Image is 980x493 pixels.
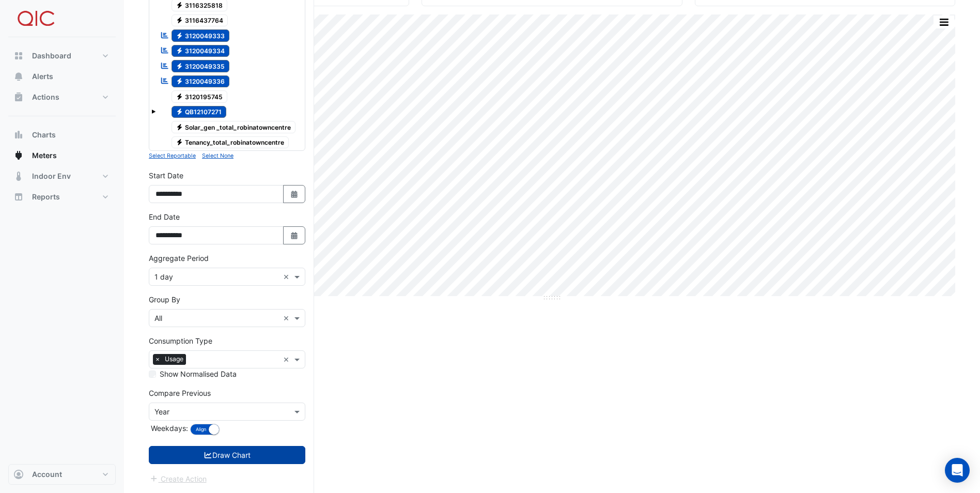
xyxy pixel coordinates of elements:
[283,271,292,282] span: Clear
[13,92,24,102] app-icon: Actions
[172,121,296,133] span: Solar_gen _total_robinatowncentre
[283,354,292,365] span: Clear
[8,87,116,107] button: Actions
[160,76,169,85] fa-icon: Reportable
[149,152,196,159] small: Select Reportable
[202,152,234,159] small: Select None
[290,190,299,198] fa-icon: Select Date
[176,47,183,55] fa-icon: Electricity
[149,446,305,464] button: Draw Chart
[172,106,227,118] span: QB12107271
[172,60,230,72] span: 3120049335
[32,130,56,140] span: Charts
[8,66,116,87] button: Alerts
[160,368,237,379] label: Show Normalised Data
[149,170,183,181] label: Start Date
[176,108,183,116] fa-icon: Electricity
[13,51,24,61] app-icon: Dashboard
[176,62,183,70] fa-icon: Electricity
[160,30,169,39] fa-icon: Reportable
[172,75,230,88] span: 3120049336
[160,61,169,70] fa-icon: Reportable
[149,211,180,222] label: End Date
[202,151,234,160] button: Select None
[283,313,292,323] span: Clear
[176,17,183,24] fa-icon: Electricity
[8,45,116,66] button: Dashboard
[149,423,188,434] label: Weekdays:
[8,145,116,166] button: Meters
[32,192,60,202] span: Reports
[8,187,116,207] button: Reports
[176,93,183,100] fa-icon: Electricity
[176,123,183,131] fa-icon: Electricity
[176,1,183,9] fa-icon: Electricity
[13,171,24,181] app-icon: Indoor Env
[149,294,180,305] label: Group By
[290,231,299,240] fa-icon: Select Date
[13,130,24,140] app-icon: Charts
[13,192,24,202] app-icon: Reports
[172,29,230,42] span: 3120049333
[176,138,183,146] fa-icon: Electricity
[32,150,57,161] span: Meters
[8,166,116,187] button: Indoor Env
[12,8,59,29] img: Company Logo
[160,46,169,55] fa-icon: Reportable
[149,151,196,160] button: Select Reportable
[149,473,207,482] app-escalated-ticket-create-button: Please draw the charts first
[176,32,183,39] fa-icon: Electricity
[176,78,183,85] fa-icon: Electricity
[13,71,24,82] app-icon: Alerts
[149,253,209,264] label: Aggregate Period
[13,150,24,161] app-icon: Meters
[934,16,954,28] button: More Options
[162,354,186,364] span: Usage
[149,388,211,398] label: Compare Previous
[32,71,53,82] span: Alerts
[172,14,228,27] span: 3116437764
[8,464,116,485] button: Account
[172,90,228,103] span: 3120195745
[32,51,71,61] span: Dashboard
[32,171,71,181] span: Indoor Env
[149,335,212,346] label: Consumption Type
[945,458,970,483] div: Open Intercom Messenger
[172,136,289,149] span: Tenancy_total_robinatowncentre
[172,45,230,57] span: 3120049334
[153,354,162,364] span: ×
[32,469,62,480] span: Account
[8,125,116,145] button: Charts
[32,92,59,102] span: Actions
